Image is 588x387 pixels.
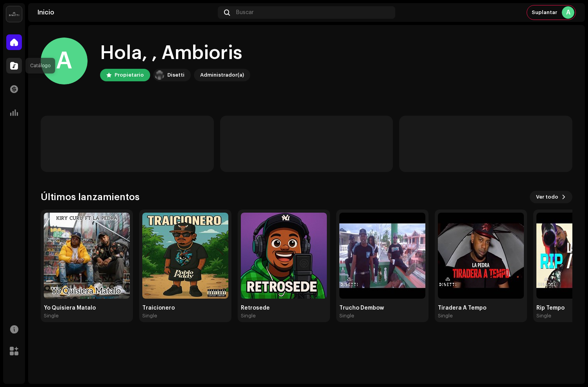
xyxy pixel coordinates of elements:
[339,313,354,319] div: Single
[438,313,453,319] div: Single
[38,9,215,16] div: Inicio
[241,305,327,311] div: Retrosede
[438,305,524,311] div: Tiradera A Tempo
[142,313,157,319] div: Single
[339,305,425,311] div: Trucho Dembow
[536,313,551,319] div: Single
[115,70,144,80] div: Propietario
[167,70,185,80] div: Disetti
[41,191,140,203] h3: Últimos lanzamientos
[142,305,228,311] div: Traicionero
[236,9,254,16] span: Buscar
[339,213,425,299] img: 74a9a57a-d130-4f10-892e-672d23fee322
[44,313,59,319] div: Single
[438,213,524,299] img: 552d631c-6a7c-4fb4-bdc7-86e081252dbe
[155,70,164,80] img: 02a7c2d3-3c89-4098-b12f-2ff2945c95ee
[530,191,572,203] button: Ver todo
[532,9,557,16] span: Suplantar
[44,305,130,311] div: Yo Quisiera Matalo
[100,41,250,66] div: Hola, , Ambioris
[241,213,327,299] img: 1f32e808-0645-4d06-a3b4-04c80079dd28
[562,6,574,19] div: A
[200,70,244,80] div: Administrador(a)
[41,38,88,84] div: A
[6,6,22,22] img: 02a7c2d3-3c89-4098-b12f-2ff2945c95ee
[142,213,228,299] img: c831c4b1-7e2c-4941-89ad-47da4a5b3f8c
[44,213,130,299] img: b01b0b8e-3f8f-4dc9-ae63-d331efcdc405
[241,313,256,319] div: Single
[536,189,558,205] span: Ver todo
